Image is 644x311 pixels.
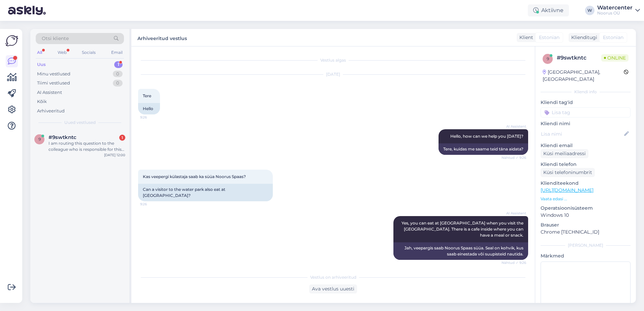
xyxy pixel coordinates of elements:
p: Märkmed [541,252,631,260]
span: AI Assistent [501,211,526,216]
div: 1 [114,61,123,68]
span: Kas veepergi külastaja saab ka süüa Noorus Spaas? [143,174,246,179]
p: Vaata edasi ... [541,196,631,202]
a: [URL][DOMAIN_NAME] [541,187,593,193]
div: AI Assistent [37,89,62,96]
div: Ava vestlus uuesti [309,284,357,293]
p: Kliendi nimi [541,120,631,127]
div: 0 [113,71,123,77]
p: Brauser [541,221,631,229]
span: 9 [38,137,41,142]
div: Klient [517,34,533,41]
div: Kõik [37,98,47,105]
div: Web [56,48,68,57]
div: Küsi meiliaadressi [541,149,588,158]
div: [DATE] [138,71,528,77]
p: Kliendi email [541,142,631,149]
input: Lisa nimi [541,130,623,138]
span: Online [601,54,629,62]
span: Yes, you can eat at [GEOGRAPHIC_DATA] when you visit the [GEOGRAPHIC_DATA]. There is a cafe insid... [401,220,524,238]
span: Uued vestlused [64,119,96,126]
div: 1 [119,135,125,141]
div: Aktiivne [528,4,569,16]
span: 9 [547,56,549,61]
p: Chrome [TECHNICAL_ID] [541,229,631,236]
div: Socials [80,48,97,57]
div: Hello [138,103,160,114]
p: Operatsioonisüsteem [541,205,631,212]
span: 9:26 [140,202,165,207]
div: [GEOGRAPHIC_DATA], [GEOGRAPHIC_DATA] [543,69,624,83]
p: Kliendi tag'id [541,99,631,106]
div: Uus [37,61,46,68]
div: Email [110,48,124,57]
div: All [36,48,43,57]
div: Tiimi vestlused [37,80,70,87]
div: Klienditugi [569,34,597,41]
div: Vestlus algas [138,57,528,63]
div: Jah, veepargis saab Noorus Spaas süüa. Seal on kohvik, kus saab einestada või suupisteid nautida. [393,242,528,260]
div: Minu vestlused [37,71,70,77]
label: Arhiveeritud vestlus [137,33,187,42]
span: Otsi kliente [42,35,69,42]
div: Küsi telefoninumbrit [541,168,595,177]
span: Vestlus on arhiveeritud [310,274,356,280]
div: [DATE] 12:00 [104,152,125,158]
div: # 9swtkntc [557,54,601,62]
span: AI Assistent [501,124,526,129]
input: Lisa tag [541,107,631,117]
span: Nähtud ✓ 9:26 [501,260,526,265]
div: Tere, kuidas me saame teid täna aidata? [439,143,528,155]
span: Estonian [539,34,559,41]
p: Kliendi telefon [541,161,631,168]
p: Windows 10 [541,212,631,219]
span: Tere [143,93,151,98]
div: Arhiveeritud [37,108,65,114]
p: Klienditeekond [541,180,631,187]
span: Nähtud ✓ 9:26 [501,155,526,160]
div: W [585,6,594,15]
div: Watercenter [597,5,633,10]
a: WatercenterNoorus OÜ [597,5,640,16]
div: 0 [113,80,123,87]
div: Noorus OÜ [597,10,633,16]
span: 9:26 [140,115,165,120]
span: Hello, how can we help you [DATE]? [450,134,523,139]
span: Estonian [603,34,623,41]
div: Kliendi info [541,89,631,95]
div: Can a visitor to the water park also eat at [GEOGRAPHIC_DATA]? [138,184,273,201]
img: Askly Logo [5,34,18,47]
div: [PERSON_NAME] [541,242,631,248]
div: I am routing this question to the colleague who is responsible for this topic. The reply might ta... [49,140,125,152]
span: #9swtkntc [49,134,76,140]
